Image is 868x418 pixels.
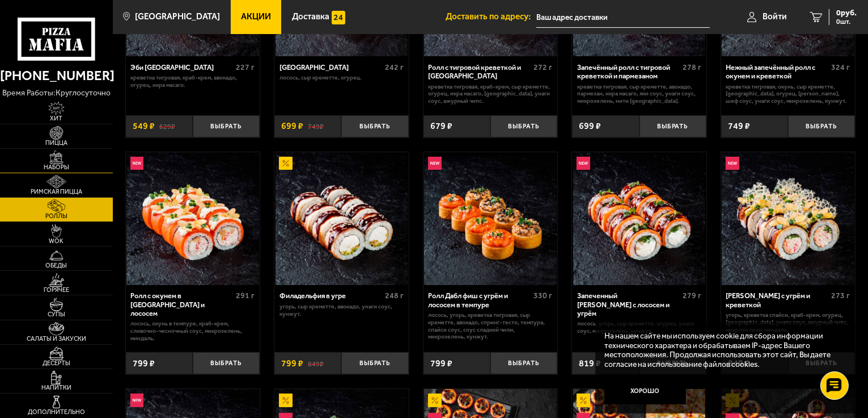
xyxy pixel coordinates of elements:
p: лосось, Сыр креметте, огурец. [280,74,404,82]
img: Новинка [130,394,144,407]
button: Выбрать [341,115,408,137]
span: 242 г [385,62,404,72]
span: 248 г [385,291,404,300]
div: [GEOGRAPHIC_DATA] [280,63,382,72]
a: НовинкаРолл с окунем в темпуре и лососем [126,152,260,285]
p: креветка тигровая, краб-крем, Сыр креметте, огурец, икра масаго, [GEOGRAPHIC_DATA], унаги соус, а... [428,83,552,105]
span: 699 ₽ [281,122,303,131]
input: Ваш адрес доставки [536,7,710,28]
img: Новинка [428,157,442,170]
span: [GEOGRAPHIC_DATA] [135,12,220,21]
img: Акционный [279,157,293,170]
s: 629 ₽ [159,122,175,131]
img: Ролл с окунем в темпуре и лососем [126,152,259,285]
p: креветка тигровая, окунь, Сыр креметте, [GEOGRAPHIC_DATA], огурец, [PERSON_NAME], шеф соус, унаги... [726,83,850,105]
button: Выбрать [341,352,408,374]
div: Ролл Дабл фиш с угрём и лососем в темпуре [428,291,531,309]
button: Хорошо [604,378,686,405]
span: 679 ₽ [430,122,452,131]
a: НовинкаЗапеченный ролл Гурмэ с лососем и угрём [572,152,706,285]
a: НовинкаРолл Калипсо с угрём и креветкой [721,152,856,285]
img: Запеченный ролл Гурмэ с лососем и угрём [573,152,706,285]
div: Ролл с тигровой креветкой и [GEOGRAPHIC_DATA] [428,63,531,81]
button: Выбрать [640,115,706,137]
p: На нашем сайте мы используем cookie для сбора информации технического характера и обрабатываем IP... [604,331,840,369]
span: 549 ₽ [133,122,155,131]
span: 699 ₽ [579,122,601,131]
p: лосось, угорь, креветка тигровая, Сыр креметте, авокадо, спринг-тесто, темпура, спайси соус, соус... [428,312,552,341]
div: Запечённый ролл с тигровой креветкой и пармезаном [577,63,680,81]
p: лосось, окунь в темпуре, краб-крем, сливочно-чесночный соус, микрозелень, миндаль. [130,320,255,342]
span: 291 г [236,291,255,300]
img: Филадельфия в угре [276,152,408,285]
span: Акции [241,12,271,21]
img: Новинка [726,157,739,170]
div: Ролл с окунем в [GEOGRAPHIC_DATA] и лососем [130,291,233,317]
p: угорь, Сыр креметте, авокадо, унаги соус, кунжут. [280,303,404,318]
a: НовинкаРолл Дабл фиш с угрём и лососем в темпуре [424,152,558,285]
button: Выбрать [490,115,557,137]
span: 273 г [832,291,850,300]
span: Доставить по адресу: [446,12,536,21]
span: 227 г [236,62,255,72]
div: Филадельфия в угре [280,291,382,300]
span: 0 шт. [836,18,857,25]
a: АкционныйФиладельфия в угре [274,152,409,285]
span: Войти [763,12,787,21]
span: 330 г [534,291,553,300]
p: угорь, креветка спайси, краб-крем, огурец, [GEOGRAPHIC_DATA], унаги соус, ажурный чипс, микрозеле... [726,312,850,333]
s: 749 ₽ [308,122,324,131]
button: Выбрать [490,352,557,374]
img: Ролл Калипсо с угрём и креветкой [722,152,854,285]
img: Новинка [577,157,590,170]
s: 849 ₽ [308,359,324,368]
img: Новинка [130,157,144,170]
span: Доставка [292,12,329,21]
span: 799 ₽ [430,359,452,368]
div: Эби [GEOGRAPHIC_DATA] [130,63,233,72]
p: лосось, угорь, Сыр креметте, огурец, унаги соус, микрозелень, кунжут. [577,320,701,335]
span: 0 руб. [836,9,857,17]
span: 799 ₽ [281,359,303,368]
span: 324 г [832,62,850,72]
div: Запеченный [PERSON_NAME] с лососем и угрём [577,291,680,317]
span: 749 ₽ [728,122,750,131]
span: 279 г [683,291,701,300]
img: 15daf4d41897b9f0e9f617042186c801.svg [332,11,345,24]
button: Выбрать [193,115,260,137]
img: Акционный [428,394,442,407]
span: 272 г [534,62,553,72]
div: Нежный запечённый ролл с окунем и креветкой [726,63,828,81]
img: Акционный [279,394,293,407]
div: [PERSON_NAME] с угрём и креветкой [726,291,828,309]
button: Выбрать [788,115,855,137]
span: 799 ₽ [133,359,155,368]
img: Акционный [577,394,590,407]
button: Выбрать [193,352,260,374]
img: Ролл Дабл фиш с угрём и лососем в темпуре [424,152,557,285]
span: 819 ₽ [579,359,601,368]
span: 278 г [683,62,701,72]
p: креветка тигровая, Сыр креметте, авокадо, пармезан, икра масаго, яки соус, унаги соус, микрозелен... [577,83,701,105]
p: креветка тигровая, краб-крем, авокадо, огурец, икра масаго. [130,74,255,89]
